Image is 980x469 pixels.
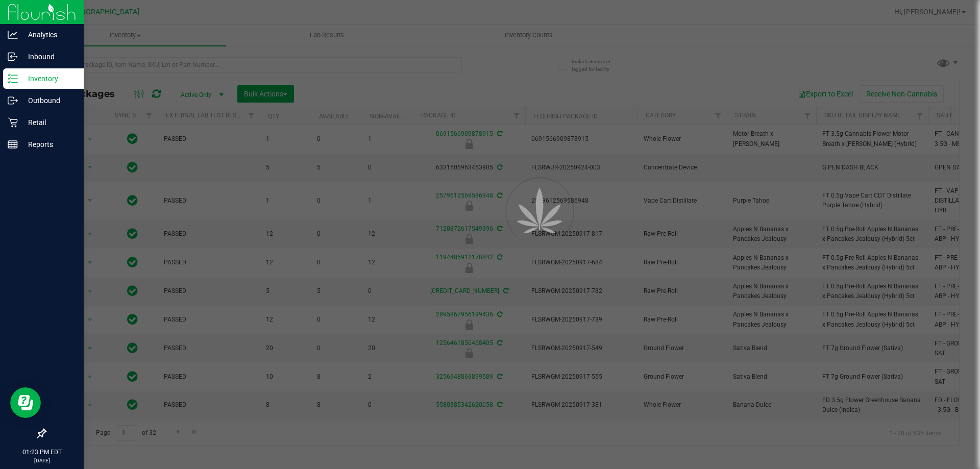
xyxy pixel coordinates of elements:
inline-svg: Inventory [8,73,18,84]
p: Analytics [18,29,79,41]
p: [DATE] [5,457,79,464]
p: Inbound [18,51,79,63]
p: Inventory [18,72,79,85]
p: 01:23 PM EDT [5,448,79,457]
inline-svg: Reports [8,139,18,150]
iframe: Resource center [10,387,41,418]
inline-svg: Analytics [8,30,18,40]
p: Retail [18,116,79,129]
p: Reports [18,138,79,151]
inline-svg: Outbound [8,95,18,106]
inline-svg: Inbound [8,52,18,62]
p: Outbound [18,94,79,107]
inline-svg: Retail [8,117,18,128]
